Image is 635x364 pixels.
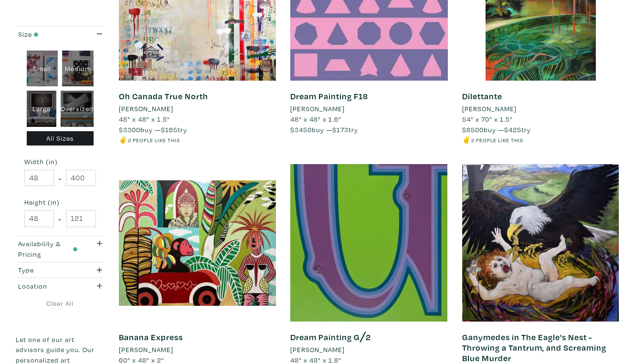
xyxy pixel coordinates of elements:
div: Type [18,265,78,275]
button: Size [16,26,105,42]
div: All Sizes [27,131,94,146]
div: Large [27,91,57,127]
button: Type [16,262,105,278]
span: 54" x 70" x 1.5" [462,114,513,124]
a: [PERSON_NAME] [290,344,447,355]
a: Oh Canada True North [119,91,208,102]
div: Size [18,29,78,40]
a: Clear All [16,298,105,309]
span: $173 [332,125,349,134]
span: - [58,172,62,185]
span: - [58,212,62,225]
li: ✌️ [119,135,276,145]
small: 2 people like this [471,136,523,144]
li: ✌️ [462,135,619,145]
span: buy — try [119,125,187,134]
div: Medium [62,51,94,87]
span: buy — try [462,125,531,134]
a: [PERSON_NAME] [119,104,276,114]
span: 48" x 48" x 1.6" [290,114,341,124]
button: Availability & Pricing [16,236,105,262]
span: buy — try [290,125,358,134]
span: $425 [504,125,521,134]
a: Banana Express [119,332,183,343]
span: $3450 [290,125,312,134]
a: Ganymedes in The Eagle's Nest - Throwing a Tantrum, and Screaming Blue Murder [462,332,606,363]
a: [PERSON_NAME] [119,344,276,355]
li: [PERSON_NAME] [462,104,517,114]
div: Location [18,281,78,291]
span: $8500 [462,125,484,134]
button: Location [16,278,105,294]
a: [PERSON_NAME] [462,104,619,114]
span: $165 [161,125,178,134]
li: [PERSON_NAME] [119,344,173,355]
li: [PERSON_NAME] [290,344,345,355]
a: [PERSON_NAME] [290,104,447,114]
div: Oversized [61,91,94,127]
div: Small [27,51,58,87]
small: Width (in) [24,158,96,165]
a: Dream Painting G╱2 [290,332,371,343]
a: Dilettante [462,91,502,102]
span: 48" x 48" x 1.5" [119,114,170,124]
span: $3300 [119,125,140,134]
a: Dream Painting F18 [290,91,368,102]
small: Height (in) [24,199,96,206]
li: [PERSON_NAME] [119,104,173,114]
div: Availability & Pricing [18,239,78,259]
small: 2 people like this [128,136,180,144]
li: [PERSON_NAME] [290,104,345,114]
